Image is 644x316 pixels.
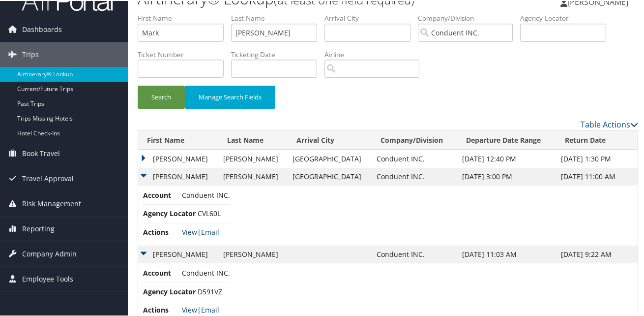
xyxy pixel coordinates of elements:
td: [PERSON_NAME] [218,245,288,262]
span: Trips [22,41,39,66]
td: [PERSON_NAME] [138,167,218,185]
a: Email [201,226,219,236]
td: [DATE] 12:40 PM [457,149,556,167]
span: Agency Locator [143,207,196,218]
td: [DATE] 3:00 PM [457,167,556,185]
span: Reporting [22,216,55,240]
td: [GEOGRAPHIC_DATA] [288,167,372,185]
td: Conduent INC. [372,245,457,262]
label: Ticketing Date [231,49,324,59]
label: Ticket Number [138,49,231,59]
span: Company Admin [22,241,77,265]
th: Departure Date Range: activate to sort column ascending [457,130,556,149]
span: Conduent INC. [182,267,230,277]
button: Manage Search Fields [185,85,275,108]
td: [DATE] 9:22 AM [556,245,638,262]
td: Conduent INC. [372,167,457,185]
span: | [182,304,219,314]
td: [PERSON_NAME] [138,245,218,262]
th: Arrival City: activate to sort column ascending [288,130,372,149]
span: | [182,226,219,236]
th: Last Name: activate to sort column ascending [218,130,288,149]
button: Search [138,85,185,108]
a: Table Actions [581,118,638,129]
span: Dashboards [22,16,62,41]
span: Risk Management [22,190,81,215]
span: Account [143,267,180,278]
td: [DATE] 1:30 PM [556,149,638,167]
span: Conduent INC. [182,190,230,199]
span: Actions [143,226,180,237]
td: [PERSON_NAME] [218,167,288,185]
span: CVL60L [198,208,221,217]
td: [PERSON_NAME] [138,149,218,167]
td: [DATE] 11:00 AM [556,167,638,185]
span: Agency Locator [143,285,196,296]
a: View [182,304,197,314]
label: Arrival City [324,12,418,22]
label: Last Name [231,12,324,22]
td: Conduent INC. [372,149,457,167]
span: Employee Tools [22,266,73,290]
td: [PERSON_NAME] [218,149,288,167]
th: Company/Division [372,130,457,149]
span: Account [143,189,180,200]
th: First Name: activate to sort column ascending [138,130,218,149]
label: Company/Division [418,12,520,22]
th: Return Date: activate to sort column ascending [556,130,638,149]
label: Airline [324,49,427,59]
span: Travel Approval [22,165,74,190]
td: [GEOGRAPHIC_DATA] [288,149,372,167]
a: View [182,226,197,236]
span: D591VZ [198,286,222,295]
td: [DATE] 11:03 AM [457,245,556,262]
span: Book Travel [22,140,60,165]
label: Agency Locator [520,12,614,22]
a: Email [201,304,219,314]
label: First Name [138,12,231,22]
span: Actions [143,304,180,315]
